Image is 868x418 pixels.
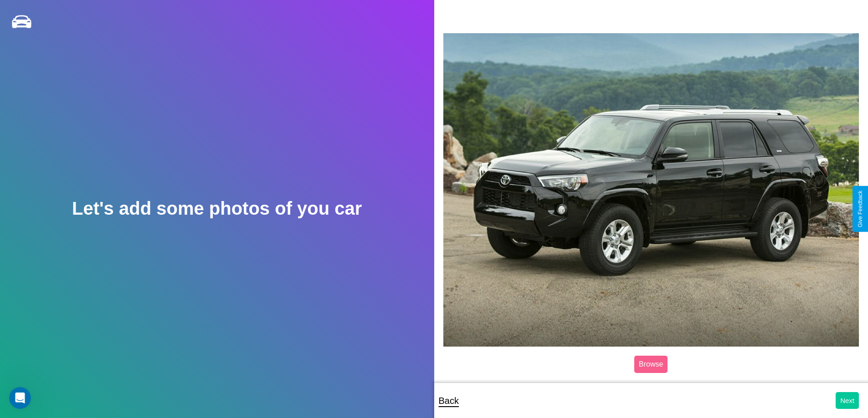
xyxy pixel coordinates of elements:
label: Browse [634,356,668,373]
div: Give Feedback [857,191,863,227]
iframe: Intercom live chat [9,387,31,409]
img: posted [443,33,859,346]
p: Back [439,393,459,409]
button: Next [836,392,859,409]
h2: Let's add some photos of you car [72,198,362,219]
